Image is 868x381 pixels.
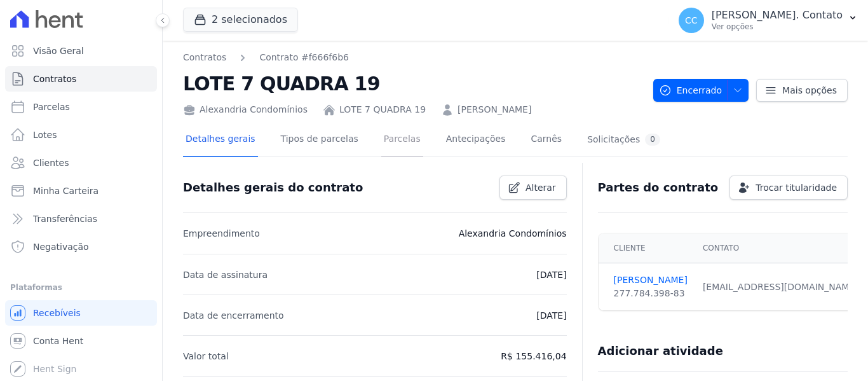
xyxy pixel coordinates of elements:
[5,178,157,204] a: Minha Carteira
[5,94,157,120] a: Parcelas
[183,226,260,241] p: Empreendimento
[685,16,698,25] span: CC
[587,134,660,146] div: Solicitações
[183,349,229,364] p: Valor total
[5,206,157,232] a: Transferências
[183,8,298,32] button: 2 selecionados
[183,267,268,282] p: Data de assinatura
[5,66,157,92] a: Contratos
[526,181,556,194] span: Alterar
[585,123,663,157] a: Solicitações0
[33,100,70,113] span: Parcelas
[782,84,837,97] span: Mais opções
[5,38,157,64] a: Visão Geral
[33,45,84,57] span: Visão Geral
[501,349,566,364] p: R$ 155.416,04
[756,79,848,102] a: Mais opções
[5,150,157,176] a: Clientes
[459,226,567,241] p: Alexandria Condomínios
[712,9,843,22] p: [PERSON_NAME]. Contato
[10,280,152,295] div: Plataformas
[528,123,564,157] a: Carnês
[33,307,81,319] span: Recebíveis
[183,51,226,64] a: Contratos
[5,328,157,354] a: Conta Hent
[339,103,426,116] a: LOTE 7 QUADRA 19
[729,176,848,200] a: Trocar titularidade
[33,335,83,347] span: Conta Hent
[712,22,843,32] p: Ver opções
[33,212,97,225] span: Transferências
[536,267,566,282] p: [DATE]
[183,123,258,157] a: Detalhes gerais
[5,122,157,148] a: Lotes
[183,51,349,64] nav: Breadcrumb
[33,73,76,85] span: Contratos
[183,103,308,116] div: Alexandria Condomínios
[183,180,363,195] h3: Detalhes gerais do contrato
[278,123,361,157] a: Tipos de parcelas
[5,300,157,326] a: Recebíveis
[5,234,157,260] a: Negativação
[614,274,688,287] a: [PERSON_NAME]
[659,79,722,102] span: Encerrado
[33,156,69,169] span: Clientes
[598,343,723,359] h3: Adicionar atividade
[444,123,508,157] a: Antecipações
[499,176,567,200] a: Alterar
[259,51,349,64] a: Contrato #f666f6b6
[614,287,688,300] div: 277.784.398-83
[756,181,837,194] span: Trocar titularidade
[183,308,284,323] p: Data de encerramento
[599,233,695,263] th: Cliente
[381,123,423,157] a: Parcelas
[536,308,566,323] p: [DATE]
[33,128,57,141] span: Lotes
[598,180,719,195] h3: Partes do contrato
[668,3,868,38] button: CC [PERSON_NAME]. Contato Ver opções
[33,240,89,253] span: Negativação
[653,79,749,102] button: Encerrado
[183,51,643,64] nav: Breadcrumb
[458,103,531,116] a: [PERSON_NAME]
[645,134,660,146] div: 0
[183,69,643,98] h2: LOTE 7 QUADRA 19
[33,184,98,197] span: Minha Carteira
